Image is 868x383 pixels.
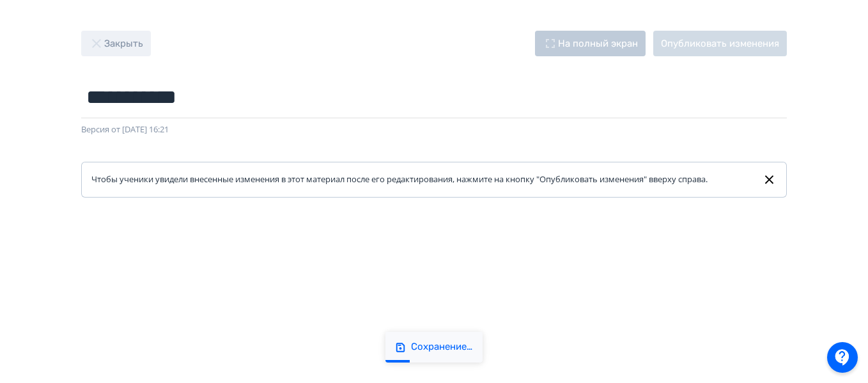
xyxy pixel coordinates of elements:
[81,123,787,136] div: Версия от [DATE] 16:21
[535,31,646,56] button: На полный экран
[91,173,718,186] div: Чтобы ученики увидели внесенные изменения в этот материал после его редактирования, нажмите на кн...
[81,31,151,56] button: Закрыть
[653,31,787,56] button: Опубликовать изменения
[411,341,472,354] div: Сохранение…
